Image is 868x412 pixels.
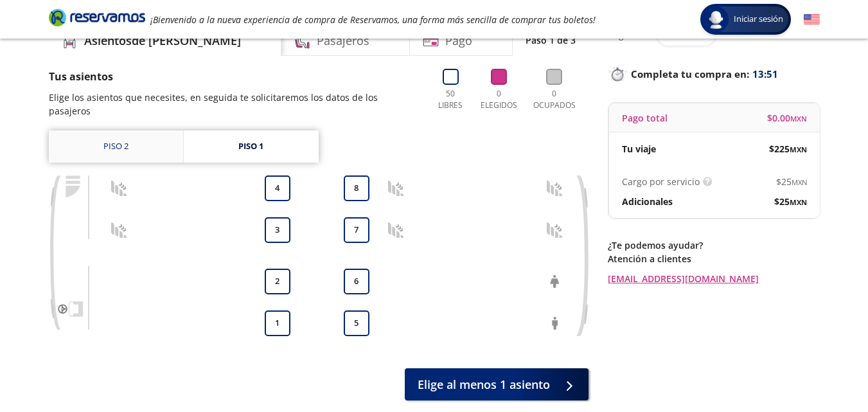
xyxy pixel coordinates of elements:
[752,67,778,82] span: 13:51
[150,13,596,26] em: ¡Bienvenido a la nueva experiencia de compra de Reservamos, una forma más sencilla de comprar tus...
[608,65,820,83] p: Completa tu compra en :
[344,217,369,243] button: 7
[622,142,656,156] p: Tu viaje
[184,130,319,163] a: Piso 1
[317,32,369,49] h4: Pasajeros
[84,32,241,49] h4: Asientos de [PERSON_NAME]
[265,217,290,243] button: 3
[49,69,420,84] p: Tus asientos
[265,310,290,336] button: 1
[477,88,520,111] p: 0 Elegidos
[622,195,673,208] p: Adicionales
[767,111,807,125] span: $ 0.00
[418,376,550,393] span: Elige al menos 1 asiento
[526,33,576,47] p: Paso 1 de 3
[49,8,145,27] i: Brand Logo
[622,111,668,125] p: Pago total
[622,175,700,188] p: Cargo por servicio
[792,177,807,187] small: MXN
[776,175,807,188] span: $ 25
[769,142,807,156] span: $ 225
[344,269,369,294] button: 6
[49,91,420,118] p: Elige los asientos que necesites, en seguida te solicitaremos los datos de los pasajeros
[265,269,290,294] button: 2
[344,310,369,336] button: 5
[405,368,589,400] button: Elige al menos 1 asiento
[445,32,472,49] h4: Pago
[265,175,290,201] button: 4
[608,238,820,252] p: ¿Te podemos ayudar?
[790,114,807,123] small: MXN
[608,252,820,265] p: Atención a clientes
[49,8,145,31] a: Brand Logo
[344,175,369,201] button: 8
[530,88,579,111] p: 0 Ocupados
[729,13,788,26] span: Iniciar sesión
[608,272,820,285] a: [EMAIL_ADDRESS][DOMAIN_NAME]
[774,195,807,208] span: $ 25
[433,88,468,111] p: 50 Libres
[238,140,263,153] div: Piso 1
[804,12,820,28] button: English
[49,130,183,163] a: Piso 2
[790,145,807,154] small: MXN
[790,197,807,207] small: MXN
